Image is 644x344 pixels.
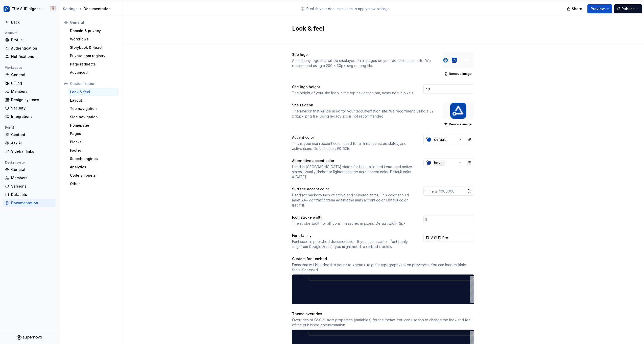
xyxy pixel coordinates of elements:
div: Authentication [11,46,54,51]
a: General [3,71,56,79]
a: Versions [3,182,56,190]
div: Pages [70,131,117,136]
a: Documentation [3,199,56,207]
div: Theme overrides [292,311,322,316]
div: General [11,72,54,77]
span: Publish [622,6,635,11]
div: General [11,167,54,172]
button: Publish [614,4,642,13]
a: Blocks [68,138,119,146]
div: Members [11,175,54,180]
div: Site logo height [292,84,320,89]
a: Other [68,180,119,188]
div: General [70,20,117,25]
a: Ask AI [3,139,56,147]
div: Font family [292,233,312,238]
div: hover [433,160,445,166]
div: Look & feel [70,89,117,95]
span: Remove image [449,72,472,76]
div: TÜV SÜD algorithm [12,6,44,11]
a: Workflows [68,35,119,43]
div: Design system [3,159,30,166]
button: default [423,135,465,144]
div: Profile [11,37,54,42]
div: Other [70,181,117,186]
img: Marco Schäfer [50,6,56,12]
div: Integrations [11,114,54,119]
a: Side navigation [68,113,119,121]
a: Members [3,87,56,96]
a: Design systems [3,96,56,104]
div: Members [11,89,54,94]
div: Documentation [63,6,120,11]
div: Overrides of CSS custom properties (variables) for the theme. You can use this to change the look... [292,317,474,328]
div: The stroke width for all icons, measured in pixels. Default width: 2px. [292,221,414,226]
a: Pages [68,130,119,138]
div: Workspace [3,65,24,71]
div: default [433,137,447,142]
input: 2 [423,215,474,224]
div: Top navigation [70,106,117,111]
div: 1 [292,276,302,281]
div: Portal [3,125,16,131]
input: Inter, Arial, sans-serif [423,233,474,242]
button: Settings [63,6,78,11]
div: Billing [11,81,54,86]
div: Account [3,30,19,36]
span: Preview [591,6,605,11]
a: Datasets [3,191,56,199]
a: Members [3,174,56,182]
div: Blocks [70,140,117,145]
a: Layout [68,96,119,104]
div: Notifications [11,54,54,59]
span: Remove image [449,122,472,126]
button: Share [564,4,585,13]
a: Search engines [68,155,119,163]
a: Content [3,131,56,139]
div: Footer [70,148,117,153]
a: General [3,166,56,174]
div: Code snippets [70,173,117,178]
div: Versions [11,184,54,189]
div: Content [11,132,54,137]
div: A company logo that will be displayed on all pages on your documentation site. We recommend using... [292,58,434,68]
div: Design systems [11,97,54,102]
a: Advanced [68,68,119,77]
div: Icon stroke width [292,215,323,220]
div: Workflows [70,37,117,42]
p: Publish your documentation to apply new settings. [306,6,390,11]
input: e.g. #000000 [430,187,465,196]
div: Sidebar links [11,149,54,154]
a: Storybook & React [68,43,119,52]
div: Homepage [70,123,117,128]
div: Site logo [292,52,308,57]
div: Used for backgrounds of active and selected items. This color should meet AA+ contrast criteria a... [292,193,414,208]
div: Page redirects [70,62,117,67]
a: Integrations [3,112,56,121]
div: Site favicon [292,103,313,108]
button: TÜV SÜD algorithmMarco Schäfer [1,3,58,14]
svg: Supernova Logo [17,335,42,340]
div: Domain & privacy [70,28,117,33]
a: Top navigation [68,105,119,113]
div: This is your main accent color, used for all links, selected states, and active items. Default co... [292,141,414,151]
div: Analytics [70,165,117,170]
span: Share [572,6,582,11]
div: Accent color [292,135,314,140]
div: Advanced [70,70,117,75]
a: Authentication [3,44,56,52]
a: Code snippets [68,171,119,179]
div: Side navigation [70,114,117,120]
div: Font used in published documentation. If you use a custom font family (e.g. from Google Fonts), y... [292,239,414,249]
div: The favicon that will be used for your documentation site. We recommend using a 32 x 32px .png fi... [292,109,434,119]
button: Remove image [443,70,474,77]
a: Profile [3,36,56,44]
a: Footer [68,146,119,154]
div: Search engines [70,156,117,161]
div: Security [11,106,54,111]
img: b580ff83-5aa9-44e3-bf1e-f2d94e587a2d.png [4,6,10,12]
a: Back [3,18,56,26]
div: Private npm registry [70,53,117,58]
a: Private npm registry [68,52,119,60]
button: Preview [587,4,612,13]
